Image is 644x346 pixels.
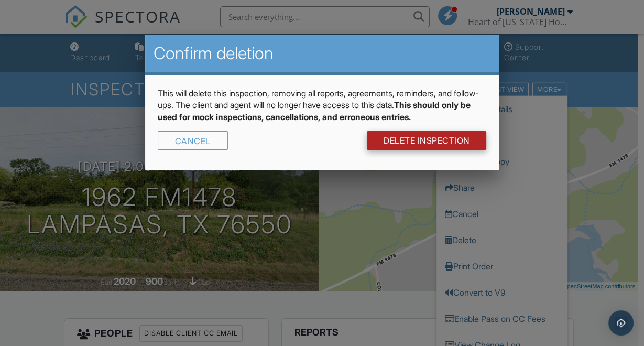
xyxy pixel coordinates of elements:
a: DELETE Inspection [367,131,487,150]
div: Cancel [158,131,228,150]
p: This will delete this inspection, removing all reports, agreements, reminders, and follow-ups. Th... [158,88,487,123]
strong: This should only be used for mock inspections, cancellations, and erroneous entries. [158,100,471,122]
h2: Confirm deletion [154,43,491,64]
div: Open Intercom Messenger [608,310,634,336]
